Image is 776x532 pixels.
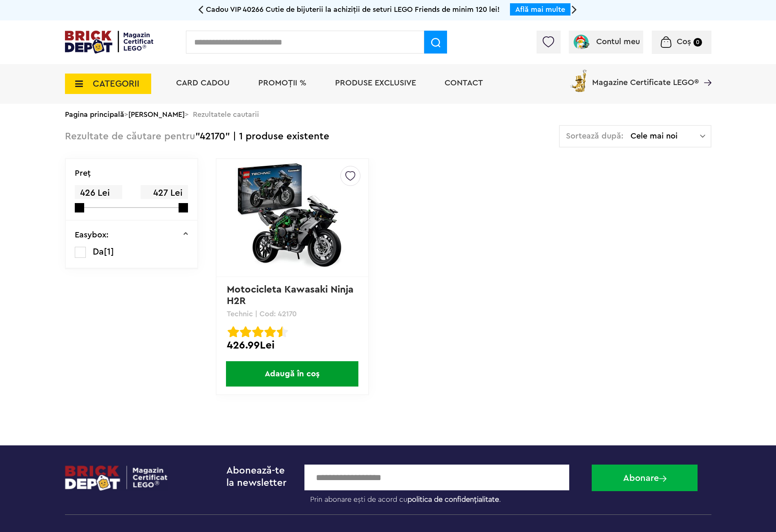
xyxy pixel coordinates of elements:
[226,361,358,387] span: Adaugă în coș
[515,6,565,13] a: Află mai multe
[227,310,358,317] p: Technic | Cod: 42170
[277,326,288,338] img: Evaluare cu stele
[226,466,286,488] span: Abonează-te la newsletter
[572,38,640,46] a: Contul meu
[693,38,702,47] small: 0
[699,68,711,76] a: Magazine Certificate LEGO®
[93,79,139,88] span: CATEGORII
[228,326,239,338] img: Evaluare cu stele
[128,111,185,118] a: [PERSON_NAME]
[592,465,698,491] button: Abonare
[596,38,640,46] span: Contul meu
[592,68,699,87] span: Magazine Certificate LEGO®
[227,340,358,351] div: 426.99Lei
[75,169,91,177] p: Preţ
[104,247,114,256] span: [1]
[566,132,624,140] span: Sortează după:
[659,476,666,482] img: Abonare
[93,247,104,256] span: Da
[176,79,230,87] a: Card Cadou
[65,104,711,125] div: > > Rezultatele cautarii
[258,79,306,87] a: PROMOȚII %
[65,125,329,148] div: "42170" | 1 produse existente
[235,161,349,275] img: Motocicleta Kawasaki Ninja H2R
[75,185,122,201] span: 426 Lei
[141,185,188,201] span: 427 Lei
[227,285,356,306] a: Motocicleta Kawasaki Ninja H2R
[65,465,168,491] img: footerlogo
[677,38,691,46] span: Coș
[252,326,264,338] img: Evaluare cu stele
[206,6,500,13] span: Cadou VIP 40266 Cutie de bijuterii la achiziții de seturi LEGO Friends de minim 120 lei!
[304,490,586,504] label: Prin abonare ești de acord cu .
[65,111,124,118] a: Pagina principală
[65,132,195,141] span: Rezultate de căutare pentru
[75,231,109,239] p: Easybox:
[264,326,276,338] img: Evaluare cu stele
[240,326,251,338] img: Evaluare cu stele
[631,132,700,140] span: Cele mai noi
[407,496,499,503] a: politica de confidențialitate
[217,361,368,387] a: Adaugă în coș
[335,79,416,87] a: Produse exclusive
[445,79,483,87] a: Contact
